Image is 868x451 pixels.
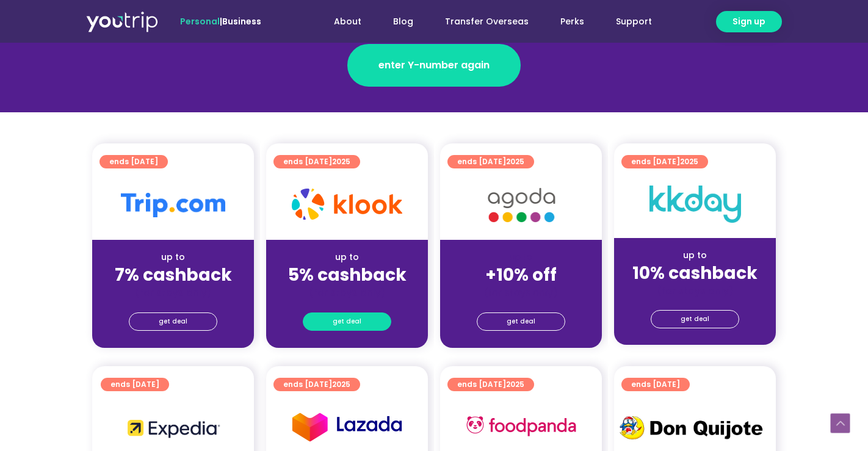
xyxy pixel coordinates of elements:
[129,312,217,331] a: get deal
[447,155,534,168] a: ends [DATE]2025
[716,11,782,32] a: Sign up
[332,156,350,167] span: 2025
[180,15,220,27] span: Personal
[732,15,765,28] span: Sign up
[288,263,407,287] strong: 5% cashback
[450,286,592,299] div: (for stays only)
[506,156,524,167] span: 2025
[110,378,159,391] span: ends [DATE]
[222,15,261,27] a: Business
[447,378,534,391] a: ends [DATE]2025
[283,378,350,391] span: ends [DATE]
[510,251,532,263] span: up to
[109,155,158,168] span: ends [DATE]
[283,155,350,168] span: ends [DATE]
[621,155,708,168] a: ends [DATE]2025
[101,378,169,391] a: ends [DATE]
[347,44,521,87] a: enter Y-number again
[99,155,168,168] a: ends [DATE]
[378,58,490,73] span: enter Y-number again
[680,156,698,167] span: 2025
[681,311,709,328] span: get deal
[457,155,524,168] span: ends [DATE]
[600,10,668,33] a: Support
[318,10,377,33] a: About
[507,313,535,330] span: get deal
[102,286,244,299] div: (for stays only)
[273,155,360,168] a: ends [DATE]2025
[332,379,350,389] span: 2025
[457,378,524,391] span: ends [DATE]
[624,284,766,297] div: (for stays only)
[651,310,739,328] a: get deal
[632,261,758,285] strong: 10% cashback
[429,10,544,33] a: Transfer Overseas
[485,263,557,287] strong: +10% off
[303,312,391,331] a: get deal
[276,251,418,264] div: up to
[631,378,680,391] span: ends [DATE]
[631,155,698,168] span: ends [DATE]
[276,286,418,299] div: (for stays only)
[115,263,232,287] strong: 7% cashback
[377,10,429,33] a: Blog
[102,251,244,264] div: up to
[621,378,690,391] a: ends [DATE]
[273,378,360,391] a: ends [DATE]2025
[294,10,668,33] nav: Menu
[477,312,565,331] a: get deal
[506,379,524,389] span: 2025
[544,10,600,33] a: Perks
[333,313,361,330] span: get deal
[624,249,766,262] div: up to
[180,15,261,27] span: |
[159,313,187,330] span: get deal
